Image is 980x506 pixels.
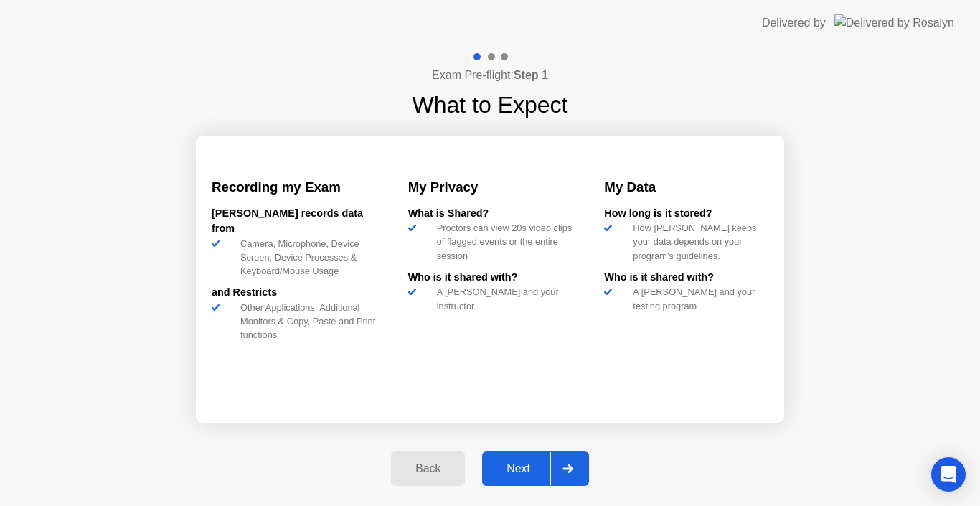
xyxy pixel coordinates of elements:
div: Who is it shared with? [604,270,768,286]
h4: Exam Pre-flight: [432,67,548,84]
button: Next [482,451,589,486]
div: Other Applications, Additional Monitors & Copy, Paste and Print functions [235,301,376,342]
button: Back [391,451,465,486]
div: Open Intercom Messenger [931,457,966,492]
div: Camera, Microphone, Device Screen, Device Processes & Keyboard/Mouse Usage [235,237,376,278]
div: A [PERSON_NAME] and your testing program [627,285,768,312]
div: What is Shared? [408,206,573,222]
img: Delivered by Rosalyn [834,14,954,31]
div: Back [395,462,461,475]
div: and Restricts [212,285,376,301]
div: A [PERSON_NAME] and your instructor [431,285,573,312]
div: [PERSON_NAME] records data from [212,206,376,237]
div: Who is it shared with? [408,270,573,286]
b: Step 1 [514,69,548,81]
div: How long is it stored? [604,206,768,222]
div: Delivered by [762,14,826,32]
div: Proctors can view 20s video clips of flagged events or the entire session [431,221,573,263]
h1: What to Expect [413,88,568,122]
h3: Recording my Exam [212,177,376,197]
h3: My Privacy [408,177,573,197]
div: Next [486,462,550,475]
h3: My Data [604,177,768,197]
div: How [PERSON_NAME] keeps your data depends on your program’s guidelines. [627,221,768,263]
